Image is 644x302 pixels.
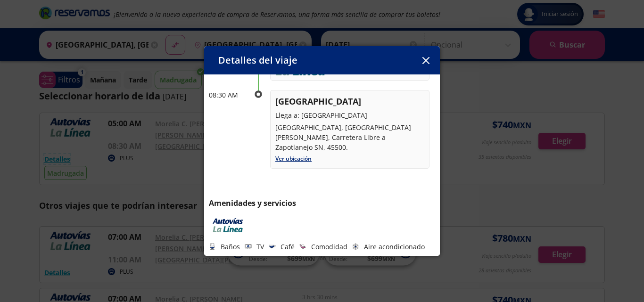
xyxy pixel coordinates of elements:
p: Café [281,242,295,252]
p: Detalles del viaje [218,53,297,67]
p: Baños [221,242,240,252]
p: TV [256,242,264,252]
p: [GEOGRAPHIC_DATA] [275,95,424,108]
img: AUTOVÍAS Y LA LÍNEA [209,218,247,232]
p: 08:30 AM [209,90,247,100]
p: Amenidades y servicios [209,197,435,209]
p: Llega a: [GEOGRAPHIC_DATA] [275,110,424,120]
p: Comodidad [311,242,347,252]
p: [GEOGRAPHIC_DATA], [GEOGRAPHIC_DATA][PERSON_NAME], Carretera Libre a Zapotlanejo SN, 45500. [275,122,424,152]
a: Ver ubicación [275,155,312,163]
p: Aire acondicionado [364,242,425,252]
